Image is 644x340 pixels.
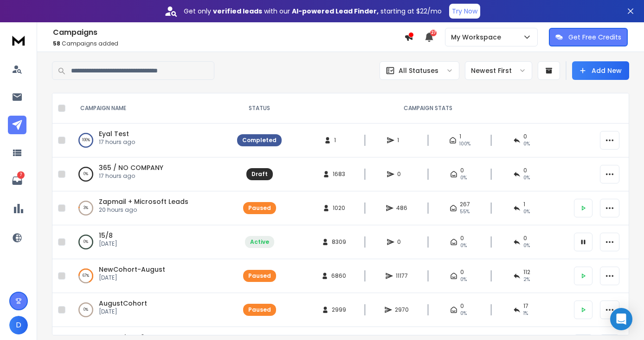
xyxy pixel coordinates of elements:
span: 0 [460,302,464,310]
p: [DATE] [99,240,117,248]
p: [DATE] [99,308,147,315]
span: 267 [460,201,470,208]
p: Try Now [452,7,477,16]
div: Paused [248,204,271,212]
div: Active [250,238,269,246]
span: 17 [523,302,528,310]
span: 100 % [459,140,470,148]
p: All Statuses [399,66,438,75]
button: Try Now [449,4,480,19]
span: 0 [523,167,527,174]
div: Open Intercom Messenger [610,308,632,330]
p: Get only with our starting at $22/mo [184,7,442,16]
span: 2970 [395,306,409,314]
span: 58 [53,39,60,47]
span: 8309 [332,238,346,246]
span: 1 [459,133,461,140]
span: 0% [460,310,467,317]
span: 0 [460,235,464,242]
div: Paused [248,272,271,280]
p: 17 hours ago [99,172,163,180]
span: 0 [460,167,464,174]
span: 0 [523,235,527,242]
span: 0 [523,133,527,140]
span: 0 % [523,140,530,148]
span: 1020 [333,204,345,212]
span: 0% [460,276,467,283]
span: 0 % [523,208,530,216]
span: 1 [334,137,343,144]
span: 11177 [396,272,408,280]
a: Eyal Test [99,129,129,138]
button: Get Free Credits [549,28,628,46]
strong: AI-powered Lead Finder, [292,7,379,16]
span: 0 [397,170,406,178]
a: AugustCohort [99,299,147,308]
button: D [9,316,28,334]
span: 6860 [331,272,346,280]
img: logo [9,32,28,49]
p: Get Free Credits [568,33,621,42]
strong: verified leads [213,7,262,16]
p: [DATE] [99,274,165,281]
a: 7 [8,171,26,190]
span: 0% [460,242,467,249]
p: 7 [17,171,25,179]
td: 67%NewCohort-August[DATE] [69,259,232,293]
button: Newest First [465,61,532,80]
td: 100%Eyal Test17 hours ago [69,124,232,157]
a: NewCohort-August [99,265,165,274]
span: 1 % [523,310,528,317]
span: 55 % [460,208,470,216]
span: 0% [460,174,467,182]
p: 0 % [84,237,88,247]
p: 17 hours ago [99,138,135,146]
td: 0%365 / NO COMPANY17 hours ago [69,157,232,191]
th: CAMPAIGN STATS [287,93,568,124]
p: My Workspace [451,33,505,42]
div: Paused [248,306,271,314]
span: 27 [430,30,437,36]
div: Completed [242,137,277,144]
p: Campaigns added [53,40,404,47]
p: 100 % [82,136,90,145]
span: 1 [523,201,525,208]
p: 3 % [84,203,88,213]
h1: Campaigns [53,27,404,38]
span: 1683 [333,170,345,178]
p: 0 % [84,305,88,314]
a: Zapmail + Microsoft Leads [99,197,188,206]
th: CAMPAIGN NAME [69,93,232,124]
span: 0% [523,242,530,249]
td: 0%15/8[DATE] [69,225,232,259]
a: 365 / NO COMPANY [99,163,163,172]
span: 0 [460,268,464,276]
div: Draft [251,170,268,178]
button: Add New [572,61,629,80]
span: 112 [523,268,530,276]
th: STATUS [232,93,287,124]
td: 3%Zapmail + Microsoft Leads20 hours ago [69,191,232,225]
p: 67 % [83,271,89,281]
span: 0 [397,238,406,246]
a: 15/8 [99,231,113,240]
span: 486 [396,204,407,212]
span: 2999 [332,306,346,314]
p: 20 hours ago [99,206,188,214]
span: 1 [397,137,406,144]
p: 0 % [84,170,88,179]
span: 2 % [523,276,530,283]
span: 0% [523,174,530,182]
td: 0%AugustCohort[DATE] [69,293,232,327]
